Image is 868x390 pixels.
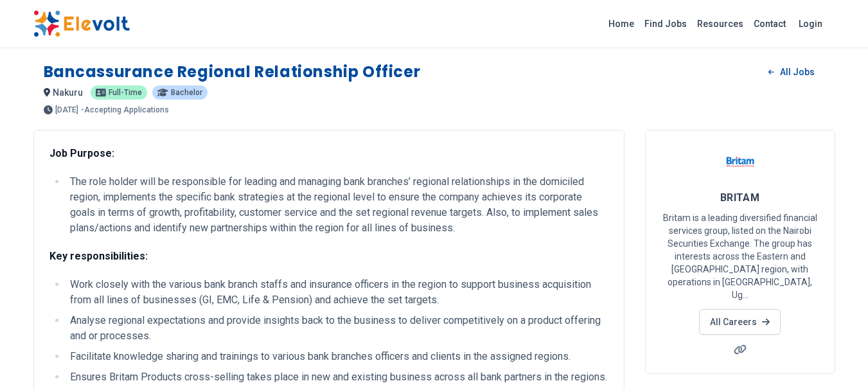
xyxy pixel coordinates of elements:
a: All Careers [699,309,781,335]
h1: Bancassurance Regional Relationship Officer [44,62,421,82]
span: BRITAM [720,191,760,204]
a: All Jobs [758,62,824,82]
a: Login [791,11,830,37]
span: Full-time [109,89,142,96]
a: Resources [692,13,748,34]
li: Analyse regional expectations and provide insights back to the business to deliver competitively ... [66,313,608,344]
li: The role holder will be responsible for leading and managing bank branches’ regional relationship... [66,174,608,236]
img: BRITAM [724,146,756,178]
span: nakuru [53,87,83,98]
img: Elevolt [33,10,130,37]
strong: Key responsibilities: [49,250,148,262]
li: Facilitate knowledge sharing and trainings to various bank branches officers and clients in the a... [66,349,608,364]
li: Ensures Britam Products cross-selling takes place in new and existing business across all bank pa... [66,369,608,385]
a: Find Jobs [639,13,692,34]
a: Contact [748,13,791,34]
p: Britam is a leading diversified financial services group, listed on the Nairobi Securities Exchan... [661,211,819,301]
a: Home [603,13,639,34]
span: Bachelor [171,89,202,96]
p: - Accepting Applications [81,106,169,114]
strong: Job Purpose: [49,147,114,159]
li: Work closely with the various bank branch staffs and insurance officers in the region to support ... [66,277,608,308]
span: [DATE] [55,106,78,114]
